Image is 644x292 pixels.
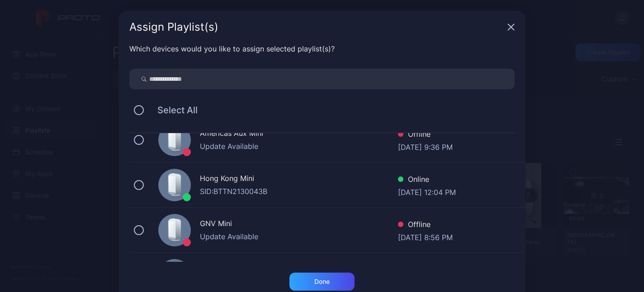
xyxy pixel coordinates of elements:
div: Online [398,174,456,187]
div: SID: BTTN2130043B [200,186,398,197]
div: [DATE] 8:56 PM [398,232,453,241]
div: Offline [398,129,453,142]
div: Assign Playlist(s) [129,22,504,32]
div: GNV Mini [200,218,398,231]
div: Americas Aux Mini [200,128,398,141]
div: [DATE] 9:36 PM [398,142,453,151]
div: Update Available [200,141,398,152]
div: Update Available [200,231,398,242]
div: [DATE] 12:04 PM [398,187,456,196]
div: Which devices would you like to assign selected playlist(s)? [129,43,515,54]
div: Done [314,278,330,285]
div: Offline [398,219,453,232]
div: Hong Kong Mini [200,173,398,186]
span: Select All [148,105,198,116]
button: Done [289,273,355,291]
